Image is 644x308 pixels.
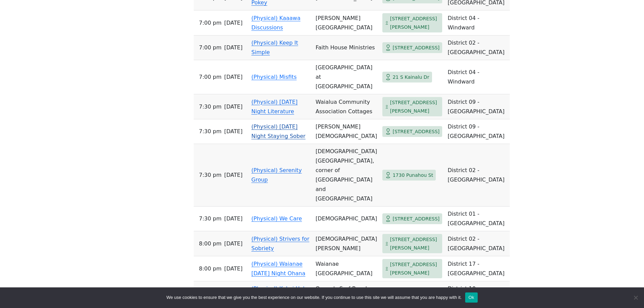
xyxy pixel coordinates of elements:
span: [DATE] [224,43,242,52]
td: District 01 - [GEOGRAPHIC_DATA] [445,207,510,231]
span: [DATE] [224,72,242,82]
span: [DATE] [224,214,242,223]
td: District 02 - [GEOGRAPHIC_DATA] [445,231,510,256]
a: (Physical) Waianae [DATE] Night Ohana [252,261,306,277]
td: District 10 - [GEOGRAPHIC_DATA] [445,281,510,306]
span: 8:00 PM [199,264,222,274]
td: District 09 - [GEOGRAPHIC_DATA] [445,94,510,119]
a: (Physical) Keep It Simple [252,40,298,55]
td: [DEMOGRAPHIC_DATA] [313,207,380,231]
span: 7:00 PM [199,43,222,52]
span: 7:30 PM [199,214,222,223]
span: 21 S Kainalu Dr [392,73,429,81]
span: [DATE] [224,18,242,28]
span: [STREET_ADDRESS] [392,127,439,136]
a: (Physical) We Care [252,215,302,222]
span: 7:30 PM [199,170,222,180]
td: [DEMOGRAPHIC_DATA][PERSON_NAME] [313,231,380,256]
span: We use cookies to ensure that we give you the best experience on our website. If you continue to ... [166,294,461,301]
span: [DATE] [224,127,242,136]
a: (Physical) [DATE] Night Literature [252,99,298,115]
span: [STREET_ADDRESS] [392,215,439,223]
td: [PERSON_NAME][GEOGRAPHIC_DATA] [313,10,380,35]
span: [STREET_ADDRESS] [392,44,439,52]
td: District 02 - [GEOGRAPHIC_DATA] [445,144,510,207]
td: [DEMOGRAPHIC_DATA][GEOGRAPHIC_DATA], corner of [GEOGRAPHIC_DATA] and [GEOGRAPHIC_DATA] [313,144,380,207]
td: District 17 - [GEOGRAPHIC_DATA] [445,256,510,281]
span: 7:30 PM [199,127,222,136]
td: Queen's Surf Beach - Concession Stand [313,281,380,306]
span: No [632,294,639,301]
td: District 04 - Windward [445,10,510,35]
span: 7:00 PM [199,18,222,28]
a: (Physical) Kaaawa Discussions [252,15,301,31]
td: Faith House Ministries [313,35,380,60]
td: District 04 - Windward [445,60,510,94]
span: [STREET_ADDRESS][PERSON_NAME] [390,98,440,115]
td: [PERSON_NAME][DEMOGRAPHIC_DATA] [313,119,380,144]
td: Waialua Community Association Cottages [313,94,380,119]
a: (Physical) Misfits [252,74,297,80]
a: (Physical) [DATE] Night Staying Sober [252,123,306,139]
td: Waianae [GEOGRAPHIC_DATA] [313,256,380,281]
a: (Physical) Serenity Group [252,167,302,183]
button: Ok [465,292,478,303]
span: [DATE] [224,170,242,180]
a: (Physical) Strivers for Sobriety [252,236,309,252]
span: [DATE] [224,239,242,248]
span: 8:00 PM [199,239,222,248]
span: 7:30 PM [199,102,222,112]
span: [DATE] [224,264,242,274]
td: District 09 - [GEOGRAPHIC_DATA] [445,119,510,144]
span: [DATE] [224,102,242,112]
span: [STREET_ADDRESS][PERSON_NAME] [390,15,440,31]
span: 1730 Punahou St [392,171,433,180]
td: District 02 - [GEOGRAPHIC_DATA] [445,35,510,60]
span: 7:00 PM [199,72,222,82]
span: [STREET_ADDRESS][PERSON_NAME] [390,260,440,277]
span: [STREET_ADDRESS][PERSON_NAME] [390,235,440,252]
a: (Physical) Kukui Hele Po [252,285,308,301]
td: [GEOGRAPHIC_DATA] at [GEOGRAPHIC_DATA] [313,60,380,94]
